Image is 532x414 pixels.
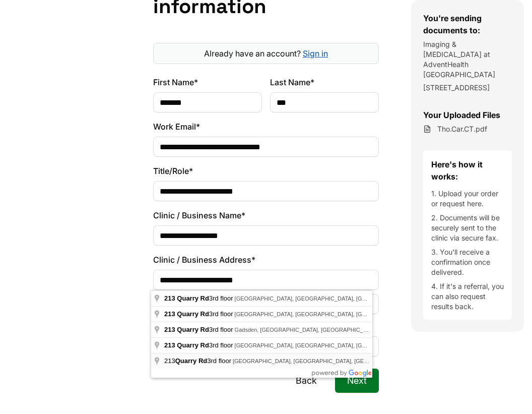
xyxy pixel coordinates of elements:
[153,209,379,221] label: Clinic / Business Name*
[175,357,208,365] span: Quarry Rd
[303,48,328,58] a: Sign in
[164,341,175,349] span: 213
[153,121,379,133] label: Work Email*
[431,158,504,183] h4: Here's how it works:
[284,369,329,393] button: Back
[164,310,175,318] span: 213
[164,294,235,302] span: 3rd floor
[423,39,512,80] p: Imaging & [MEDICAL_DATA] at AdventHealth [GEOGRAPHIC_DATA]
[431,189,504,209] li: 1. Upload your order or request here.
[235,327,379,333] span: Gadsden, [GEOGRAPHIC_DATA], [GEOGRAPHIC_DATA]
[153,165,379,177] label: Title/Role*
[431,281,504,312] li: 4. If it's a referral, you can also request results back.
[423,109,512,121] h3: Your Uploaded Files
[177,341,209,349] span: Quarry Rd
[164,326,175,333] span: 213
[177,326,209,333] span: Quarry Rd
[153,254,379,266] label: Clinic / Business Address*
[270,76,379,88] label: Last Name*
[233,358,412,364] span: [GEOGRAPHIC_DATA], [GEOGRAPHIC_DATA], [GEOGRAPHIC_DATA]
[177,310,209,318] span: Quarry Rd
[431,213,504,243] li: 2. Documents will be securely sent to the clinic via secure fax.
[423,12,512,36] h3: You're sending documents to:
[431,247,504,277] li: 3. You'll receive a confirmation once delivered.
[158,47,374,60] p: Already have an account?
[164,310,235,318] span: 3rd floor
[164,357,233,365] span: 213 3rd floor
[235,311,414,317] span: [GEOGRAPHIC_DATA], [GEOGRAPHIC_DATA], [GEOGRAPHIC_DATA]
[437,124,487,134] span: Tho.Car.CT.pdf
[423,83,512,93] p: [STREET_ADDRESS]
[164,341,235,349] span: 3rd floor
[164,294,175,302] span: 213
[235,295,414,302] span: [GEOGRAPHIC_DATA], [GEOGRAPHIC_DATA], [GEOGRAPHIC_DATA]
[335,369,379,393] button: Next
[164,326,235,333] span: 3rd floor
[153,76,262,88] label: First Name*
[177,294,209,302] span: Quarry Rd
[235,342,414,348] span: [GEOGRAPHIC_DATA], [GEOGRAPHIC_DATA], [GEOGRAPHIC_DATA]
